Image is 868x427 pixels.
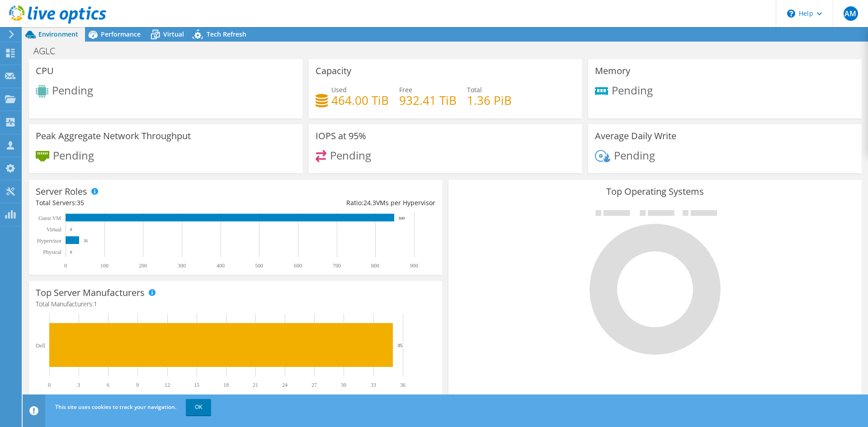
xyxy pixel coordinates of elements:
span: Environment [38,30,78,38]
text: Dell [36,343,45,349]
h3: Server Roles [36,187,87,197]
text: 33 [371,382,376,388]
h3: Top Operating Systems [455,187,855,197]
text: 400 [217,263,225,269]
text: 849 [399,216,405,221]
svg: \n [787,9,795,18]
span: Tech Refresh [207,30,246,38]
h4: 1.36 PiB [467,95,512,105]
span: Used [331,85,347,94]
text: Hypervisor [37,238,61,244]
text: 27 [311,382,317,388]
text: Guest VM [38,215,61,221]
text: 6 [107,382,109,388]
text: 9 [136,382,139,388]
h4: Total Manufacturers: [36,299,435,309]
span: 35 [77,198,84,207]
span: Total [467,85,482,94]
text: 15 [194,382,199,388]
span: Pending [53,147,94,162]
text: 600 [294,263,302,269]
span: 24.3 [363,198,376,207]
span: This site uses cookies to track your navigation. [55,403,176,411]
h3: CPU [36,66,54,76]
h4: 464.00 TiB [331,95,389,105]
span: Pending [612,82,653,97]
text: 100 [100,263,108,269]
text: 0 [64,263,67,269]
text: 12 [165,382,170,388]
h3: Top Server Manufacturers [36,288,145,298]
text: 35 [397,343,403,348]
h3: Capacity [316,66,351,76]
h3: Memory [595,66,630,76]
text: 500 [255,263,263,269]
text: 800 [371,263,379,269]
text: 0 [70,250,72,254]
span: Free [399,85,412,94]
span: Performance [101,30,141,38]
h3: Peak Aggregate Network Throughput [36,131,191,141]
text: Virtual [47,226,62,233]
h1: AGLC [29,46,69,56]
div: Total Servers: [36,198,236,208]
span: Virtual [163,30,184,38]
span: AM [844,6,858,21]
text: 200 [139,263,147,269]
text: 300 [178,263,186,269]
h3: Average Daily Write [595,131,676,141]
span: Pending [614,147,655,162]
div: Ratio: VMs per Hypervisor [236,198,435,208]
span: 1 [94,300,97,308]
span: Pending [330,147,371,162]
h3: IOPS at 95% [316,131,366,141]
text: 30 [341,382,346,388]
h4: 932.41 TiB [399,95,457,105]
text: 900 [410,263,418,269]
span: Pending [52,83,93,98]
a: OK [186,399,211,415]
text: 3 [77,382,80,388]
text: 35 [84,239,88,243]
text: Physical [43,249,61,255]
text: 24 [282,382,288,388]
text: 0 [70,227,72,232]
text: 18 [223,382,229,388]
text: 700 [333,263,341,269]
text: 36 [400,382,406,388]
text: 0 [48,382,51,388]
text: 21 [253,382,258,388]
